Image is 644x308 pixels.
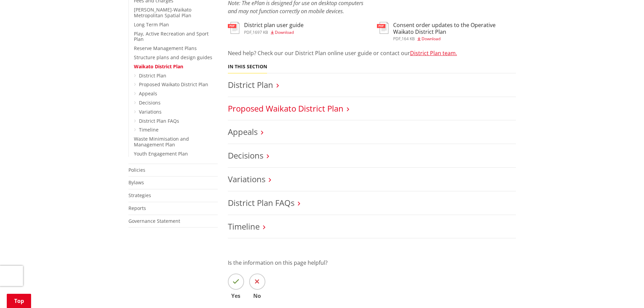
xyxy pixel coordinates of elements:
span: Download [275,29,294,35]
h5: In this section [228,64,267,70]
p: Need help? Check our our District Plan online user guide or contact our [228,49,516,57]
a: Timeline [139,126,159,133]
img: document-pdf.svg [228,22,239,34]
a: Waikato District Plan [134,63,183,70]
h3: District plan user guide [244,22,304,28]
a: Decisions [228,150,263,161]
span: 164 KB [402,36,415,42]
a: Top [7,294,31,308]
a: Reports [128,205,146,211]
a: [PERSON_NAME]-Waikato Metropolitan Spatial Plan [134,6,191,19]
a: Reserve Management Plans [134,45,197,51]
span: pdf [393,36,401,42]
a: Appeals [139,90,157,97]
div: , [244,30,304,34]
a: District Plan [228,79,273,90]
a: Strategies [128,192,151,198]
p: Is the information on this page helpful? [228,259,516,267]
a: District Plan FAQs [228,197,294,208]
h3: Consent order updates to the Operative Waikato District Plan [393,22,516,35]
a: Variations [139,109,162,115]
a: Bylaws [128,179,144,186]
a: Proposed Waikato District Plan [139,81,208,88]
span: Yes [228,293,244,299]
a: District plan user guide pdf,1697 KB Download [228,22,304,34]
iframe: Messenger Launcher [613,280,637,304]
a: District Plan FAQs [139,118,179,124]
a: Waste Minimisation and Management Plan [134,136,189,148]
a: Variations [228,173,265,185]
a: District Plan team. [410,49,457,57]
a: Decisions [139,99,161,106]
img: document-pdf.svg [377,22,388,34]
a: Play, Active Recreation and Sport Plan [134,30,209,43]
span: Download [422,36,440,42]
a: Structure plans and design guides [134,54,212,61]
a: District Plan [139,72,166,79]
a: Proposed Waikato District Plan [228,103,343,114]
span: pdf [244,29,252,35]
a: Governance Statement [128,218,180,224]
a: Long Term Plan [134,21,169,28]
a: Consent order updates to the Operative Waikato District Plan pdf,164 KB Download [377,22,516,41]
a: Policies [128,167,145,173]
span: 1697 KB [253,29,268,35]
a: Timeline [228,221,260,232]
a: Youth Engagement Plan [134,150,188,157]
span: No [249,293,265,299]
div: , [393,37,516,41]
a: Appeals [228,126,258,137]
